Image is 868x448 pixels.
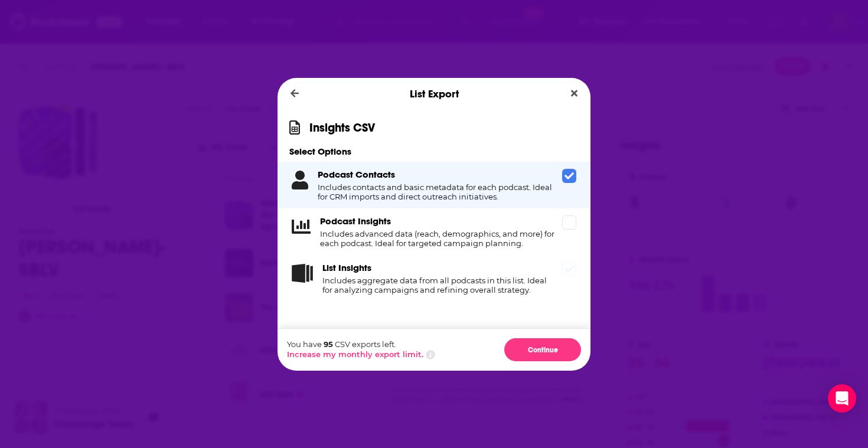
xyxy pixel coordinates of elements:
[320,215,391,227] h3: Podcast Insights
[309,120,375,135] h1: Insights CSV
[828,384,856,413] div: Open Intercom Messenger
[504,338,581,361] button: Continue
[278,146,590,157] h3: Select Options
[322,276,557,295] h4: Includes aggregate data from all podcasts in this list. Ideal for analyzing campaigns and refinin...
[287,339,435,349] p: You have CSV exports left.
[278,78,590,110] div: List Export
[320,229,557,248] h4: Includes advanced data (reach, demographics, and more) for each podcast. Ideal for targeted campa...
[318,182,557,201] h4: Includes contacts and basic metadata for each podcast. Ideal for CRM imports and direct outreach ...
[566,86,582,101] button: Close
[324,339,333,349] span: 95
[318,169,395,180] h3: Podcast Contacts
[322,262,371,273] h3: List Insights
[287,349,423,359] button: Increase my monthly export limit.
